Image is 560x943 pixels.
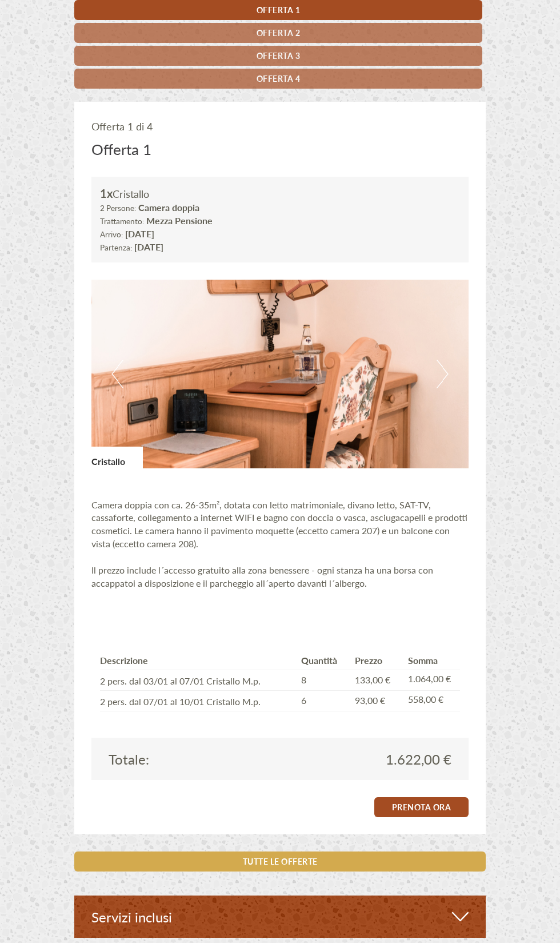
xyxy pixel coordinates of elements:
span: Offerta 2 [257,27,301,38]
small: 22:00 [17,55,169,63]
img: image [91,280,469,468]
b: Camera doppia [138,201,199,214]
div: lunedì [166,9,212,28]
a: TUTTE LE OFFERTE [74,852,486,872]
div: Cristallo [91,447,142,468]
span: Offerta 4 [257,73,301,84]
small: Arrivo: [100,229,123,240]
small: 2 Persone: [100,202,136,213]
div: Offerta 1 [91,138,151,160]
th: Prezzo [350,652,403,670]
div: Totale: [100,749,280,769]
b: Mezza Pensione [146,214,213,227]
button: Next [437,360,449,388]
div: Cristallo [100,185,460,202]
td: 2 pers. dal 03/01 al 07/01 Cristallo M.p. [100,670,297,691]
span: 93,00 € [355,694,385,707]
th: Quantità [297,652,350,670]
b: [DATE] [125,227,154,240]
th: Descrizione [100,652,297,670]
div: Servizi inclusi [74,896,486,938]
td: 558,00 € [403,690,460,711]
td: 1.064,00 € [403,670,460,691]
span: Offerta 1 [257,4,301,15]
div: Buon giorno, come possiamo aiutarla? [9,31,175,66]
span: 133,00 € [355,673,390,686]
th: Somma [403,652,460,670]
a: Prenota ora [374,797,469,817]
span: Offerta 3 [257,50,301,61]
b: 1x [100,185,113,201]
td: 6 [297,690,350,711]
td: 8 [297,670,350,691]
span: 1.622,00 € [386,749,451,769]
button: Invia [318,301,378,321]
td: 2 pers. dal 07/01 al 10/01 Cristallo M.p. [100,690,297,711]
p: Camera doppia con ca. 26-35m², dotata con letto matrimoniale, divano letto, SAT-TV, cassaforte, c... [91,486,469,603]
div: Hotel Kirchenwirt [17,33,169,42]
b: [DATE] [134,240,163,253]
button: Previous [111,360,123,388]
span: Offerta 1 di 4 [91,119,153,133]
small: Trattamento: [100,216,144,226]
small: Partenza: [100,242,132,253]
